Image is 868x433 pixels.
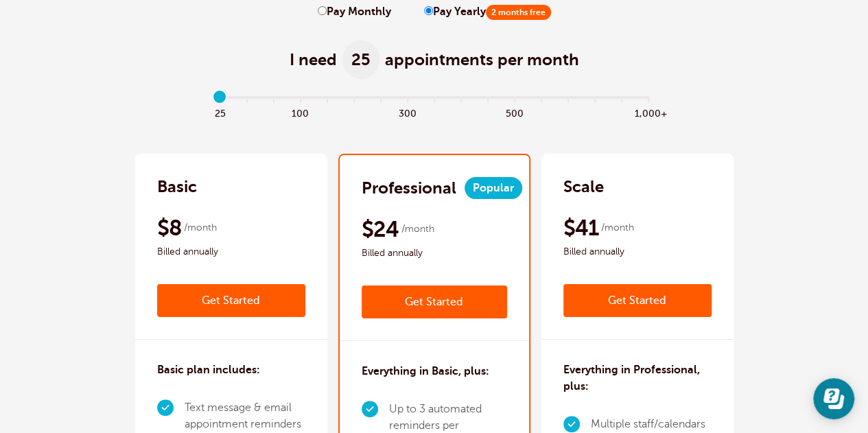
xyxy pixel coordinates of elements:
[362,285,507,318] a: Get Started
[501,104,528,120] span: 500
[424,5,551,19] label: Pay Yearly
[563,214,599,242] span: $41
[157,244,305,260] span: Billed annually
[563,362,712,395] h3: Everything in Professional, plus:
[287,104,314,120] span: 100
[601,220,634,236] span: /month
[362,177,456,199] h2: Professional
[184,220,217,236] span: /month
[424,6,433,15] input: Pay Yearly2 months free
[318,6,327,15] input: Pay Monthly
[362,363,489,379] h3: Everything in Basic, plus:
[813,378,854,419] iframe: Resource center
[563,284,712,317] a: Get Started
[394,104,421,120] span: 300
[157,284,305,317] a: Get Started
[157,362,260,378] h3: Basic plan includes:
[635,104,661,120] span: 1,000+
[342,40,379,79] span: 25
[385,49,579,71] span: appointments per month
[563,244,712,260] span: Billed annually
[157,176,197,198] h2: Basic
[362,215,399,243] span: $24
[401,221,434,237] span: /month
[362,245,507,261] span: Billed annually
[157,214,183,242] span: $8
[318,5,391,19] label: Pay Monthly
[486,5,551,20] span: 2 months free
[290,49,337,71] span: I need
[563,176,604,198] h2: Scale
[465,177,522,199] span: Popular
[207,104,233,120] span: 25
